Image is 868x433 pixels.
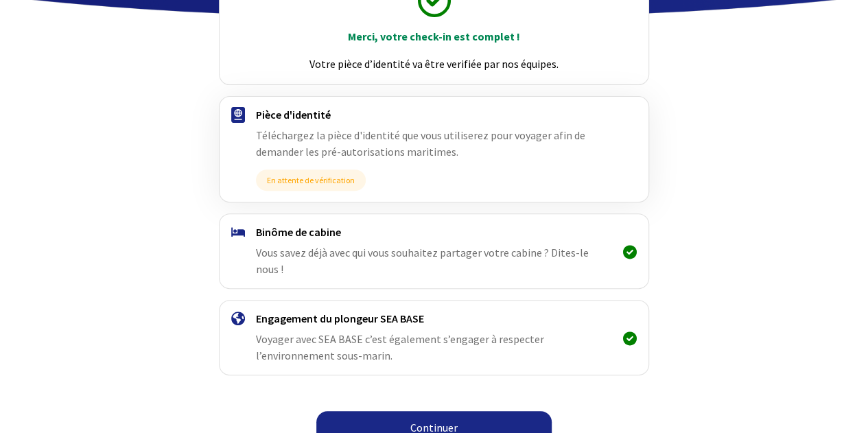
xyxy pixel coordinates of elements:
span: Vous savez déjà avec qui vous souhaitez partager votre cabine ? Dites-le nous ! [256,246,589,276]
p: Votre pièce d’identité va être verifiée par nos équipes. [232,56,636,72]
p: Merci, votre check-in est complet ! [232,28,636,45]
h4: Pièce d'identité [256,108,612,121]
h4: Engagement du plongeur SEA BASE [256,312,612,325]
img: engagement.svg [231,312,245,325]
span: Voyager avec SEA BASE c’est également s’engager à respecter l’environnement sous-marin. [256,332,544,362]
img: passport.svg [231,107,245,123]
span: En attente de vérification [256,169,366,191]
span: Téléchargez la pièce d'identité que vous utiliserez pour voyager afin de demander les pré-autoris... [256,128,585,159]
h4: Binôme de cabine [256,225,612,239]
img: binome.svg [231,227,245,237]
